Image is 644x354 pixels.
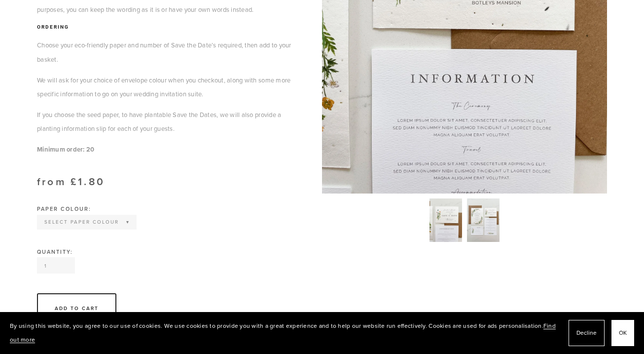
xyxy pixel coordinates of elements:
button: Decline [569,320,605,346]
div: Paper Colour: [37,206,137,212]
select: Select Paper Colour [38,216,136,229]
button: OK [611,320,634,346]
div: Quantity: [37,249,297,255]
p: Choose your eco-friendly paper and number of Save the Date’s required, then add to your basket. [37,38,297,66]
div: Add To Cart [55,305,99,312]
img: wildflower-invite-web.jpg [467,198,500,242]
div: Add To Cart [37,293,116,323]
strong: Minimum order: 20 [37,145,94,154]
span: OK [619,326,627,340]
p: If you choose the seed paper, to have plantable Save the Dates, we will also provide a planting i... [37,108,297,136]
p: By using this website, you agree to our use of cookies. We use cookies to provide you with a grea... [10,319,559,347]
h3: Ordering [37,23,297,32]
input: Quantity [37,257,75,274]
img: save-the-date.jpg [429,198,462,242]
div: from £1.80 [37,176,297,187]
p: We will ask for your choice of envelope colour when you checkout, along with some more specific i... [37,73,297,101]
span: Decline [576,326,597,340]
